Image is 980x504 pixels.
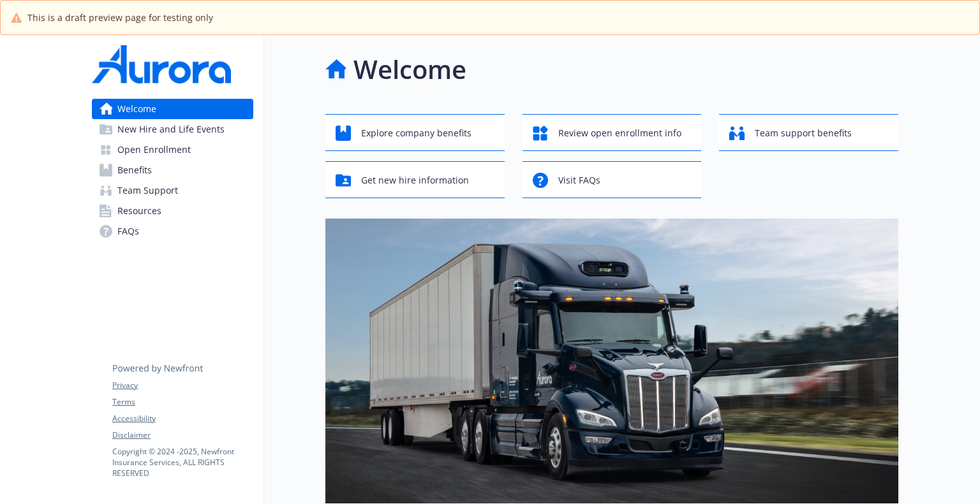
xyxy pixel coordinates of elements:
button: Team support benefits [719,114,898,151]
a: Accessibility [112,413,253,424]
button: Visit FAQs [523,161,702,198]
span: FAQs [117,221,139,241]
span: New Hire and Life Events [117,119,225,140]
a: FAQs [92,221,253,241]
a: Open Enrollment [92,140,253,160]
a: Welcome [92,99,253,119]
button: Explore company benefits [325,114,505,151]
span: Get new hire information [361,168,469,192]
span: Resources [117,201,161,221]
a: New Hire and Life Events [92,119,253,140]
span: Welcome [117,99,156,119]
span: Open Enrollment [117,140,191,160]
span: Review open enrollment info [558,121,681,145]
span: Benefits [117,160,152,180]
a: Resources [92,201,253,221]
p: Copyright © 2024 - 2025 , Newfront Insurance Services, ALL RIGHTS RESERVED [112,446,253,479]
a: Benefits [92,160,253,180]
span: Explore company benefits [361,121,471,145]
a: Disclaimer [112,429,253,441]
img: overview page banner [325,219,898,503]
h1: Welcome [353,50,466,89]
a: Terms [112,396,253,408]
button: Review open enrollment info [523,114,702,151]
a: Privacy [112,380,253,391]
button: Get new hire information [325,161,505,198]
span: Team support benefits [755,121,852,145]
span: This is a draft preview page for testing only [27,11,213,24]
a: Team Support [92,180,253,201]
span: Visit FAQs [558,168,600,192]
span: Team Support [117,180,178,201]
